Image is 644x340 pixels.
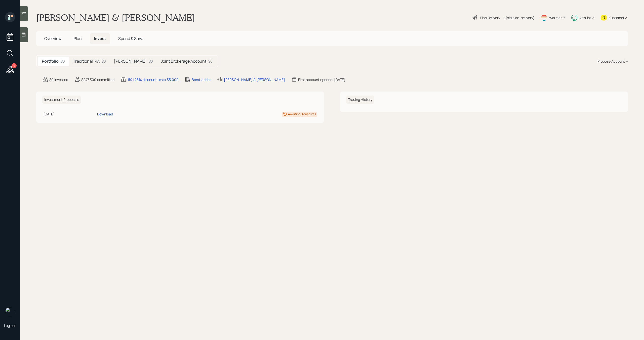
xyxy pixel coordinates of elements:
div: Bond ladder [192,77,211,82]
span: Overview [44,36,61,41]
div: Download [97,111,113,117]
span: Invest [94,36,106,41]
div: Kustomer [609,15,624,20]
h5: Traditional IRA [73,59,100,64]
div: Plan Delivery [480,15,500,20]
span: Spend & Save [118,36,143,41]
div: $0 invested [49,77,68,82]
span: Plan [73,36,82,41]
div: First account opened: [DATE] [298,77,345,82]
div: Propose Account + [597,59,628,64]
div: Awaiting Signatures [288,112,316,116]
h5: Joint Brokerage Account [161,59,206,64]
div: $0 [208,59,213,64]
div: [DATE] [43,111,95,117]
h5: Portfolio [42,59,59,64]
div: • (old plan-delivery) [503,15,535,20]
h6: Investment Proposals [42,96,81,104]
div: $0 [102,59,106,64]
div: Log out [4,323,16,328]
h1: [PERSON_NAME] & [PERSON_NAME] [36,12,195,23]
div: Warmer [549,15,562,20]
div: [PERSON_NAME] & [PERSON_NAME] [224,77,285,82]
div: 4 [12,63,17,68]
h5: [PERSON_NAME] [114,59,147,64]
div: $0 [149,59,153,64]
h6: Trading History [346,96,374,104]
img: michael-russo-headshot.png [5,307,15,317]
div: Altruist [579,15,591,20]
div: $247,300 committed [81,77,114,82]
div: $0 [61,59,65,64]
div: 1% | 25% discount | max $5,000 [128,77,179,82]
